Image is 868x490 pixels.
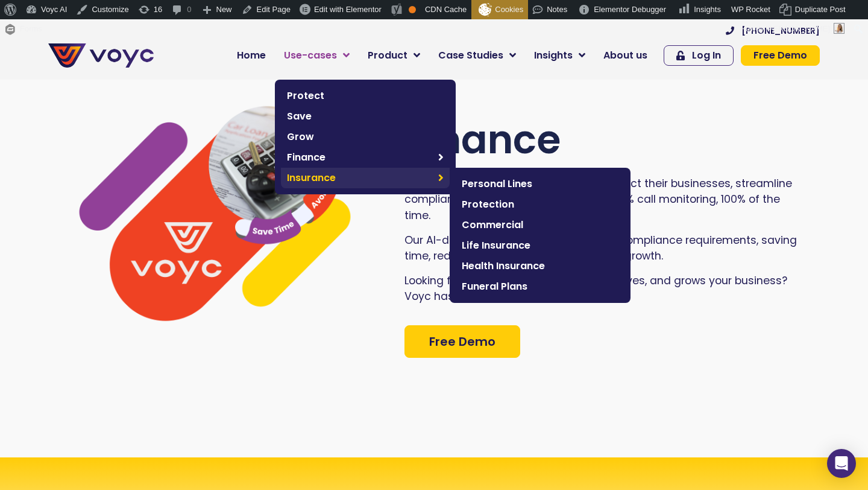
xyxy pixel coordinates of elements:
span: Save [287,109,444,124]
span: Insights [694,5,721,14]
a: About us [594,43,656,68]
span: Protection [462,197,618,212]
span: Our AI-driven platform handles complex compliance requirements, saving time, reducing costs and d... [404,233,797,263]
span: Home [237,48,266,63]
span: Forms [20,19,42,39]
h2: Finance [404,116,804,164]
span: Finance [287,150,432,165]
a: Use-cases [275,43,359,68]
span: Insights [534,48,573,63]
a: Protect [281,86,450,106]
span: Voyc enables Brokers and Lenders to protect their businesses, streamline compliance, and boost ef... [404,176,792,223]
span: Free Demo [429,336,495,348]
div: OK [409,6,416,13]
span: Life Insurance [462,238,618,253]
span: Free Demo [753,51,807,60]
div: Open Intercom Messenger [827,449,856,478]
span: Log In [692,51,721,60]
span: Health Insurance [462,259,618,273]
a: Case Studies [429,43,525,68]
span: Product [368,48,407,63]
span: Grow [287,130,444,144]
span: Personal Lines [462,177,618,191]
span: Use-cases [284,48,337,63]
a: Personal Lines [456,174,624,194]
span: Protect [287,89,444,103]
a: Home [228,43,275,68]
a: Health Insurance [456,256,624,276]
a: Product [359,43,429,68]
span: [PERSON_NAME] [766,24,830,33]
span: Edit with Elementor [314,5,382,14]
a: Free Demo [404,325,520,358]
a: Insurance [281,168,450,188]
a: Save [281,106,450,127]
a: Protection [456,194,624,215]
a: Howdy, [736,19,849,39]
img: voyc-full-logo [48,43,154,68]
a: Funeral Plans [456,276,624,297]
span: Looking for an AI solution that protects, saves, and grows your business? Voyc has you covered. [404,273,787,304]
a: Commercial [456,215,624,235]
a: [PHONE_NUMBER] [726,27,820,35]
a: Grow [281,127,450,147]
a: Life Insurance [456,235,624,256]
span: Insurance [287,171,432,185]
span: Commercial [462,218,618,232]
a: Log In [664,45,734,66]
a: Insights [525,43,594,68]
a: Finance [281,147,450,168]
span: Funeral Plans [462,279,618,294]
a: Free Demo [741,45,820,66]
span: Case Studies [438,48,503,63]
span: About us [603,48,647,63]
